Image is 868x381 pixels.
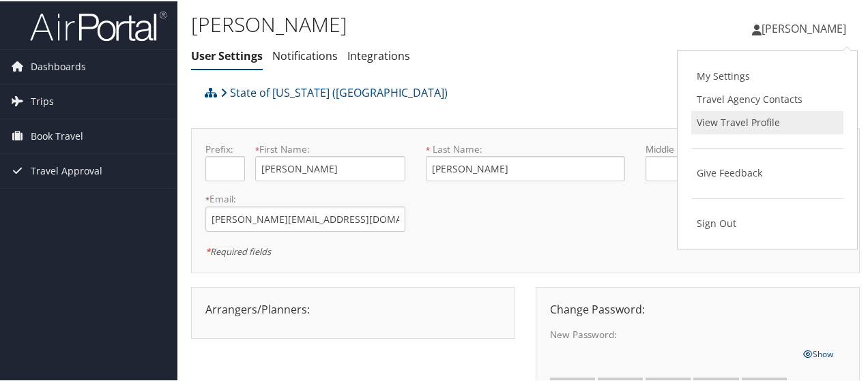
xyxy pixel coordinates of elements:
a: View Travel Profile [691,110,843,133]
div: Change Password: [540,300,856,316]
span: Travel Approval [31,153,102,187]
label: New Password: [550,326,793,340]
a: State of [US_STATE] ([GEOGRAPHIC_DATA]) [220,78,448,105]
h1: [PERSON_NAME] [191,9,637,37]
em: Required fields [205,244,271,256]
label: First Name: [255,141,405,155]
span: Book Travel [31,118,83,152]
a: [PERSON_NAME] [752,7,860,48]
div: Arrangers/Planners: [195,300,511,316]
span: Dashboards [31,48,86,82]
a: Sign Out [691,211,843,234]
label: Middle Name: [646,141,795,155]
a: My Settings [691,63,843,87]
a: Show [803,344,833,359]
span: [PERSON_NAME] [762,20,846,35]
a: Notifications [272,47,338,62]
a: Travel Agency Contacts [691,87,843,110]
span: Show [803,347,833,359]
label: Last Name: [426,141,626,155]
span: Trips [31,83,54,117]
img: airportal-logo.png [30,9,167,41]
a: Give Feedback [691,160,843,183]
label: Prefix: [205,141,245,155]
label: Email: [205,191,405,204]
a: Integrations [347,47,410,62]
a: User Settings [191,47,263,62]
